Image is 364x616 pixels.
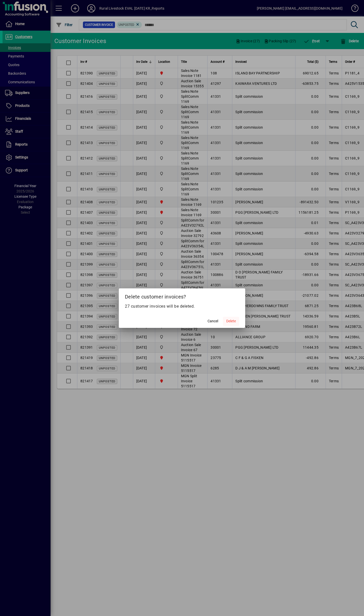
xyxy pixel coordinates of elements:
button: Cancel [205,317,221,326]
h2: Delete customer invoices? [119,288,245,303]
span: Delete [226,319,236,324]
p: 27 customer invoices will be deleted. [125,303,239,309]
span: Cancel [208,319,218,324]
button: Delete [223,317,239,326]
